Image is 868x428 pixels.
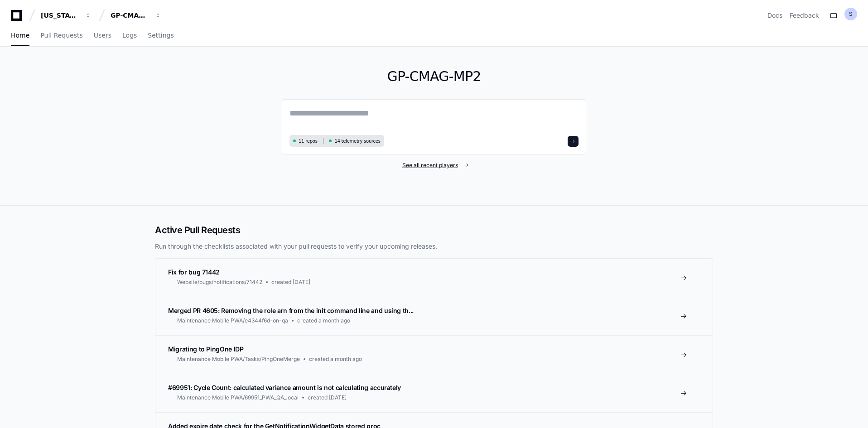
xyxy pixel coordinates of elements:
span: Maintenance Mobile PWA/69951_PWA_QA_local [177,394,299,401]
span: Maintenance Mobile PWA/Tasks/PingOneMerge [177,356,300,363]
a: See all recent players [282,162,586,169]
span: See all recent players [402,162,458,169]
a: Pull Requests [40,25,82,46]
h2: Active Pull Requests [155,224,713,236]
span: created [DATE] [271,279,310,286]
a: Merged PR 4605: Removing the role arn from the init command line and using th...Maintenance Mobil... [155,297,713,335]
span: Merged PR 4605: Removing the role arn from the init command line and using th... [168,307,414,314]
span: 14 telemetry sources [334,138,380,144]
span: 11 repos [299,138,318,144]
a: Settings [148,25,174,46]
button: GP-CMAG-MP2 [107,7,165,24]
span: Logs [122,33,137,38]
button: S [844,8,857,20]
span: Fix for bug 71442 [168,268,220,276]
a: Home [11,25,29,46]
span: Settings [148,33,174,38]
span: created a month ago [297,317,350,324]
a: Logs [122,25,137,46]
span: Maintenance Mobile PWA/e4344f6d-on-qa [177,317,288,324]
span: Website/bugs/notifications/71442 [177,279,262,286]
span: #69951: Cycle Count: calculated variance amount is not calculating accurately [168,384,401,391]
h1: S [849,10,853,18]
a: Migrating to PingOne IDPMaintenance Mobile PWA/Tasks/PingOneMergecreated a month ago [155,335,713,374]
h1: GP-CMAG-MP2 [282,68,586,85]
p: Run through the checklists associated with your pull requests to verify your upcoming releases. [155,242,713,251]
a: Docs [767,11,782,20]
a: Users [94,25,111,46]
div: [US_STATE] Pacific [41,11,80,20]
span: created a month ago [309,356,362,363]
button: [US_STATE] Pacific [37,7,95,24]
span: Migrating to PingOne IDP [168,345,244,353]
span: Home [11,33,29,38]
span: created [DATE] [308,394,347,401]
a: #69951: Cycle Count: calculated variance amount is not calculating accuratelyMaintenance Mobile P... [155,374,713,412]
div: GP-CMAG-MP2 [111,11,149,20]
a: Fix for bug 71442Website/bugs/notifications/71442created [DATE] [155,259,713,297]
button: Feedback [790,11,819,20]
span: Users [94,33,111,38]
span: Pull Requests [40,33,82,38]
